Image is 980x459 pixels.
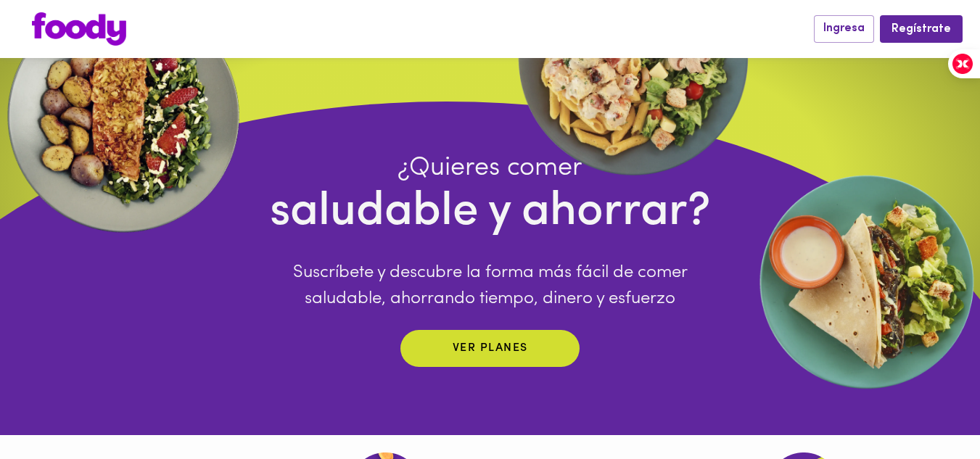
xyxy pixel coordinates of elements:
[400,330,580,367] button: Ver planes
[270,152,711,184] h4: ¿Quieres comer
[880,15,963,42] button: Regístrate
[814,15,874,42] button: Ingresa
[270,260,711,312] p: Suscríbete y descubre la forma más fácil de comer saludable, ahorrando tiempo, dinero y esfuerzo
[896,375,965,444] iframe: Messagebird Livechat Widget
[270,184,711,241] h4: saludable y ahorrar?
[754,169,980,395] img: EllipseRigth.webp
[32,12,126,46] img: logo.png
[453,340,528,357] p: Ver planes
[892,22,951,36] span: Regístrate
[823,22,865,36] span: Ingresa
